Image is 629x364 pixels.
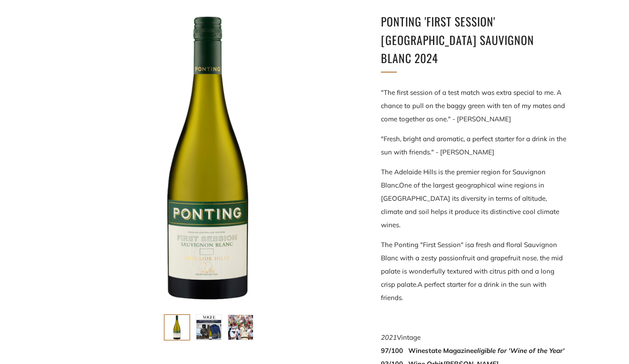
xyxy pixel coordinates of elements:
span: Vintage [397,333,421,341]
img: Load image into Gallery viewer, Ponting &#39;First Session&#39; Adelaide Hills Sauvignon Blanc 2024 [228,315,253,340]
span: a fresh and floral Sauvignon Blanc with a zesty passionfruit and grapefruit nose, the mid palate ... [381,240,563,289]
p: The Ponting "First Session" is [381,238,566,304]
img: Load image into Gallery viewer, Ponting &#39;First Session&#39; Adelaide Hills Sauvignon Blanc 2024 [165,315,189,340]
em: eligible for 'Wine of the Year' [474,346,565,355]
p: "Fresh, bright and aromatic, a perfect starter for a drink in the sun with friends." - [PERSON_NAME] [381,132,566,159]
p: The Adelaide Hills is the premier region for Sauvignon Blanc. [381,165,566,232]
h1: Ponting 'First Session' [GEOGRAPHIC_DATA] Sauvignon Blanc 2024 [381,12,566,68]
span: A perfect starter for a drink in the sun with friends. [381,280,546,302]
span: 2021 [381,333,397,341]
button: Load image into Gallery viewer, Ponting &#39;First Session&#39; Adelaide Hills Sauvignon Blanc 2024 [164,314,190,341]
span: One of the largest geographical wine regions in [GEOGRAPHIC_DATA] its diversity in terms of altit... [381,181,559,229]
p: "The first session of a test match was extra special to me. A chance to pull on the baggy green w... [381,86,566,126]
img: Load image into Gallery viewer, Ponting &#39;First Session&#39; Adelaide Hills Sauvignon Blanc 2024 [196,315,221,340]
